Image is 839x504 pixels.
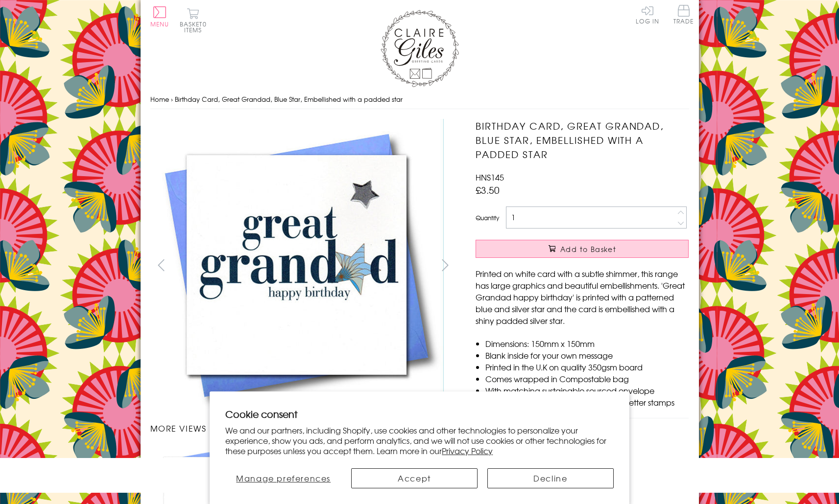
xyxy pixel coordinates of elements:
a: Trade [673,5,694,26]
a: Log In [636,5,659,24]
span: › [171,94,173,104]
h3: More views [150,422,456,434]
button: Basket0 items [180,8,207,33]
li: Dimensions: 150mm x 150mm [485,338,689,349]
button: prev [150,254,172,276]
img: Claire Giles Greetings Cards [381,10,459,87]
a: Privacy Policy [442,445,493,457]
span: 0 items [184,20,207,34]
button: Decline [487,468,614,488]
h1: Birthday Card, Great Grandad, Blue Star, Embellished with a padded star [476,119,689,161]
button: next [434,254,456,276]
li: Printed in the U.K on quality 350gsm board [485,361,689,373]
span: Trade [673,5,694,24]
button: Accept [351,468,478,488]
img: Birthday Card, Great Grandad, Blue Star, Embellished with a padded star [456,119,750,412]
nav: breadcrumbs [150,90,689,110]
li: Blank inside for your own message [485,349,689,361]
h2: Cookie consent [225,407,614,421]
span: £3.50 [476,183,500,197]
span: Menu [150,20,169,28]
li: With matching sustainable sourced envelope [485,385,689,396]
button: Menu [150,6,169,27]
span: Birthday Card, Great Grandad, Blue Star, Embellished with a padded star [175,94,403,104]
p: Printed on white card with a subtle shimmer, this range has large graphics and beautiful embellis... [476,268,689,326]
label: Quantity [476,213,499,222]
li: Comes wrapped in Compostable bag [485,373,689,385]
span: Add to Basket [560,244,616,254]
span: Manage preferences [236,472,331,484]
span: HNS145 [476,171,504,183]
button: Manage preferences [225,468,341,488]
button: Add to Basket [476,240,689,258]
img: Birthday Card, Great Grandad, Blue Star, Embellished with a padded star [150,119,444,412]
p: We and our partners, including Shopify, use cookies and other technologies to personalize your ex... [225,425,614,456]
a: Home [150,94,169,104]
